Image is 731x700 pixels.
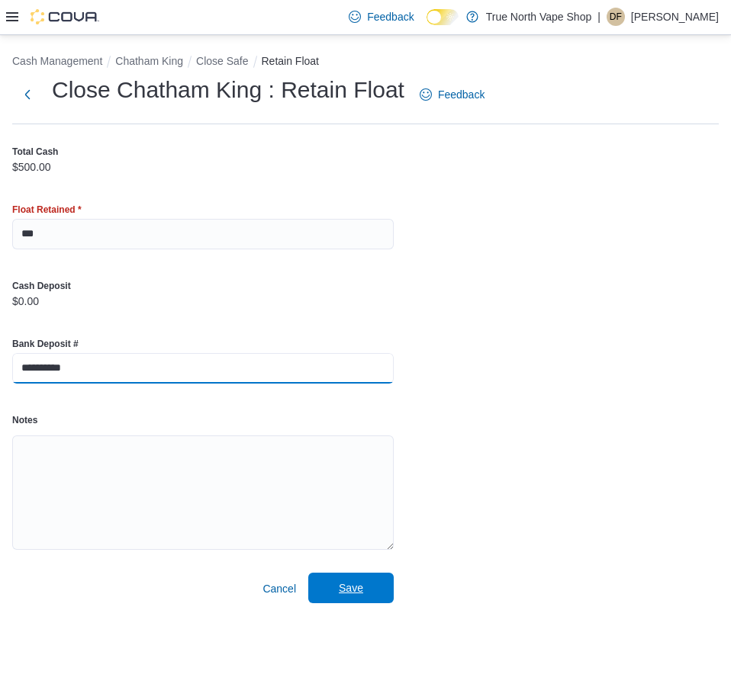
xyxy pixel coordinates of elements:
button: Next [12,79,43,110]
span: Feedback [438,87,485,102]
button: Cancel [256,573,302,604]
button: Close Safe [196,55,248,67]
nav: An example of EuiBreadcrumbs [12,53,719,72]
p: [PERSON_NAME] [631,8,719,26]
p: True North Vape Shop [486,8,592,26]
input: Dark Mode [427,9,459,25]
img: Cova [31,9,99,24]
label: Total Cash [12,146,58,158]
label: Cash Deposit [12,280,71,292]
p: $0.00 [12,295,39,307]
button: Cash Management [12,55,102,67]
span: Feedback [367,9,414,24]
div: David Fleuelling [607,8,625,26]
h1: Close Chatham King : Retain Float [52,75,404,105]
p: $500.00 [12,161,51,173]
label: Notes [12,414,37,426]
span: DF [610,8,622,26]
button: Retain Float [262,55,319,67]
label: Float Retained * [12,204,82,216]
button: Chatham King [115,55,183,67]
p: | [597,8,601,26]
span: Cancel [262,581,296,596]
span: Save [339,580,363,596]
button: Save [308,573,394,603]
a: Feedback [414,79,491,110]
label: Bank Deposit # [12,338,79,350]
a: Feedback [343,2,420,32]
